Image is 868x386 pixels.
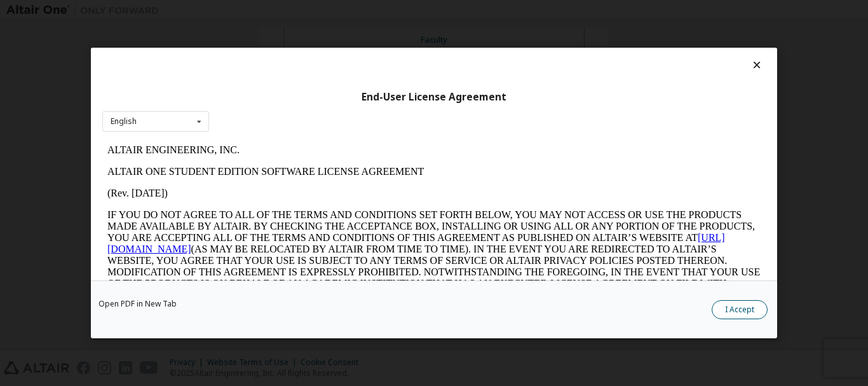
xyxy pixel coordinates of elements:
a: Open PDF in New Tab [98,300,177,308]
div: End-User License Agreement [102,91,766,104]
div: English [111,118,137,125]
p: ALTAIR ENGINEERING, INC. [5,5,658,17]
button: I Accept [712,300,768,319]
p: This Altair One Student Edition Software License Agreement (“Agreement”) is between Altair Engine... [5,172,658,217]
p: ALTAIR ONE STUDENT EDITION SOFTWARE LICENSE AGREEMENT [5,27,658,38]
p: IF YOU DO NOT AGREE TO ALL OF THE TERMS AND CONDITIONS SET FORTH BELOW, YOU MAY NOT ACCESS OR USE... [5,70,658,162]
p: (Rev. [DATE]) [5,48,658,60]
a: [URL][DOMAIN_NAME] [5,93,623,115]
